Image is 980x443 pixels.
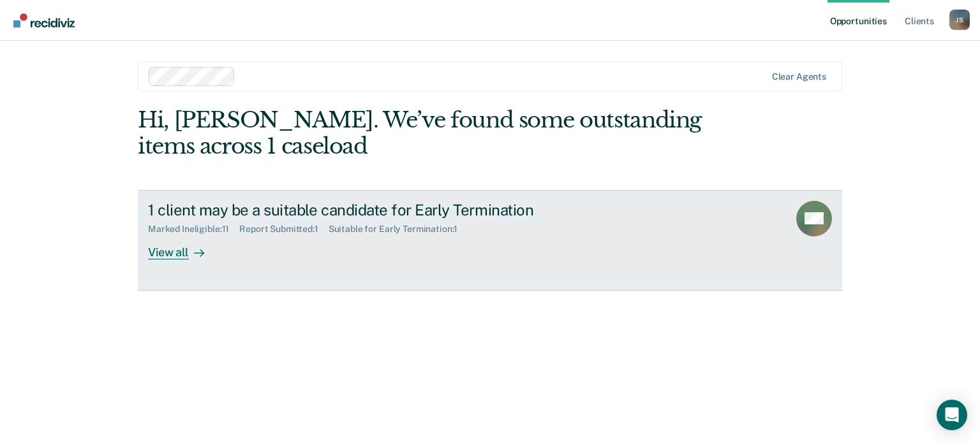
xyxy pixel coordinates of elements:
img: Recidiviz [13,13,75,27]
button: Profile dropdown button [949,10,970,30]
a: 1 client may be a suitable candidate for Early TerminationMarked Ineligible:11Report Submitted:1S... [138,190,842,291]
div: Suitable for Early Termination : 1 [329,224,468,235]
div: Marked Ineligible : 11 [148,224,239,235]
div: 1 client may be a suitable candidate for Early Termination [148,201,596,219]
div: View all [148,235,219,259]
div: J S [949,10,970,30]
div: Open Intercom Messenger [937,400,967,430]
div: Report Submitted : 1 [239,224,329,235]
div: Hi, [PERSON_NAME]. We’ve found some outstanding items across 1 caseload [138,107,701,159]
div: Clear agents [772,71,826,82]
